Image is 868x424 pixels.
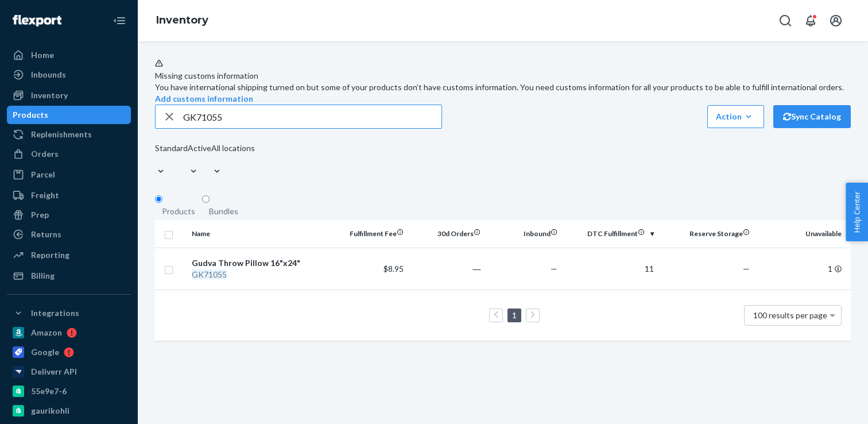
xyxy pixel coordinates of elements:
span: 100 results per page [753,310,827,320]
div: Billing [31,270,55,282]
td: ― [408,248,485,290]
div: Prep [31,209,49,221]
th: Unavailable [754,220,851,248]
button: Sync Catalog [773,105,851,128]
div: Amazon [31,327,62,338]
th: DTC Fulfillment [562,220,658,248]
div: Inventory [31,90,68,101]
input: All locations [211,154,212,165]
div: 55e9e7-6 [31,386,67,397]
span: Missing customs information [155,71,258,80]
a: Billing [7,267,131,285]
div: Deliverr API [31,366,77,377]
a: Replenishments [7,125,131,144]
td: 1 [754,248,851,290]
a: Inbounds [7,65,131,84]
a: Page 1 is your current page [510,310,519,320]
a: 55e9e7-6 [7,382,131,400]
span: $8.95 [383,264,404,273]
div: Parcel [31,169,55,180]
button: Open account menu [824,9,847,32]
a: Home [7,46,131,64]
th: Reserve Storage [658,220,755,248]
th: Fulfillment Fee [331,220,408,248]
img: Flexport logo [13,15,61,26]
a: Inventory [7,86,131,105]
div: Active [188,142,211,154]
div: gaurikohli [31,405,69,417]
th: Name [187,220,331,248]
div: Action [716,111,755,122]
a: Freight [7,186,131,205]
div: You have international shipping turned on but some of your products don’t have customs informatio... [155,82,851,93]
button: Close Navigation [108,9,131,32]
div: Freight [31,190,59,201]
button: Help Center [846,183,868,241]
th: Inbound [485,220,562,248]
a: Parcel [7,165,131,184]
input: Products [155,195,162,203]
div: Products [162,206,195,217]
input: Standard [155,154,156,165]
th: 30d Orders [408,220,485,248]
ol: breadcrumbs [147,4,218,37]
button: Open notifications [799,9,822,32]
a: Inventory [156,14,208,26]
div: Inbounds [31,69,66,80]
a: Reporting [7,246,131,264]
a: Orders [7,145,131,163]
input: Search inventory by name or sku [183,105,441,128]
button: Open Search Box [774,9,797,32]
div: Standard [155,142,188,154]
div: Gudva Throw Pillow 16"x24" [192,257,327,269]
div: Returns [31,229,61,240]
div: Integrations [31,307,79,319]
div: Reporting [31,249,69,261]
div: Bundles [209,206,238,217]
div: Home [31,49,54,61]
div: Replenishments [31,129,92,140]
a: Returns [7,225,131,244]
a: Add customs information [155,94,253,103]
input: Active [188,154,189,165]
div: Orders [31,148,59,160]
button: Integrations [7,304,131,322]
a: Deliverr API [7,363,131,381]
a: Amazon [7,323,131,342]
input: Bundles [202,195,210,203]
a: Google [7,343,131,361]
a: Products [7,106,131,124]
div: Google [31,346,59,358]
a: Prep [7,206,131,224]
span: — [551,264,557,273]
button: Action [707,105,764,128]
span: — [743,264,750,273]
a: gaurikohli [7,402,131,420]
em: GK71055 [192,269,227,279]
div: Products [13,109,48,121]
td: 11 [562,248,658,290]
div: All locations [211,142,255,154]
